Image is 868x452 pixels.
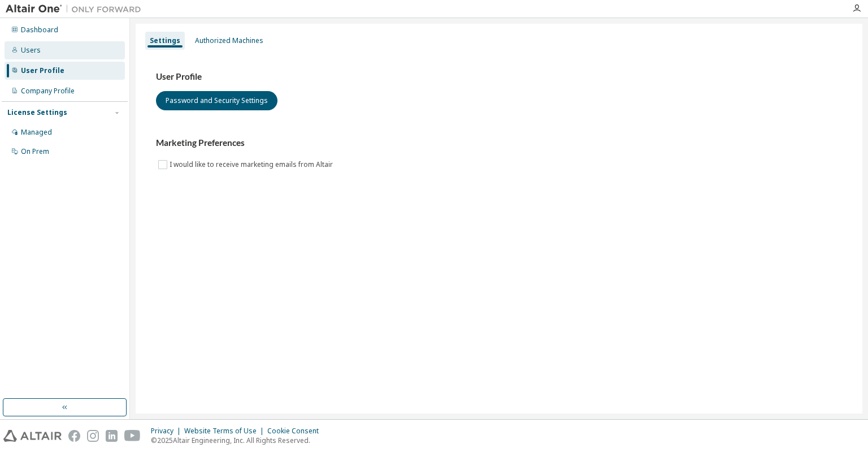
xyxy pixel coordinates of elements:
img: instagram.svg [87,430,99,442]
button: Password and Security Settings [156,91,277,110]
img: altair_logo.svg [3,430,62,442]
h3: User Profile [156,71,842,83]
img: Altair One [6,3,147,15]
img: facebook.svg [68,430,80,442]
div: Cookie Consent [267,427,325,436]
h3: Marketing Preferences [156,137,842,149]
div: Dashboard [21,25,58,35]
div: User Profile [21,66,64,75]
div: Authorized Machines [195,36,263,45]
div: Website Terms of Use [184,427,267,436]
label: I would like to receive marketing emails from Altair [170,158,335,171]
div: License Settings [7,108,67,117]
div: Company Profile [21,87,75,96]
div: Managed [21,128,52,137]
div: Users [21,46,41,55]
div: On Prem [21,147,49,156]
p: © 2025 Altair Engineering, Inc. All Rights Reserved. [151,436,325,445]
div: Privacy [151,427,184,436]
img: linkedin.svg [106,430,118,442]
div: Settings [150,36,180,45]
img: youtube.svg [124,430,141,442]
